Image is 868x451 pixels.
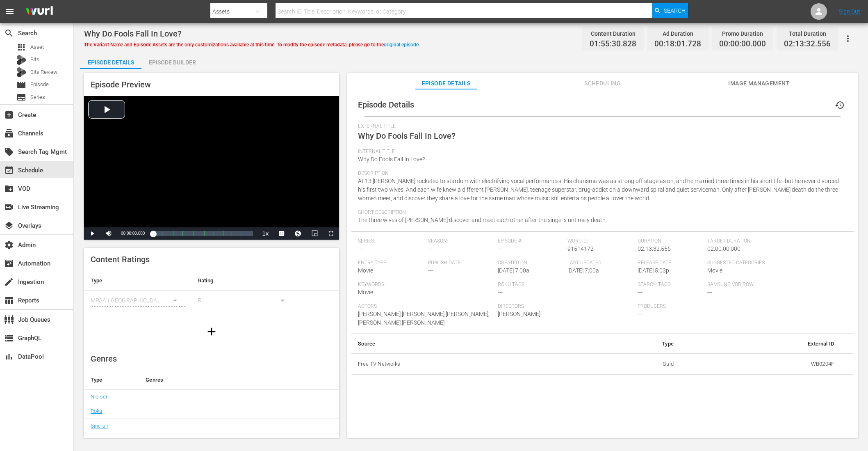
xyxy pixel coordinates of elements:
[91,354,117,364] span: Genres
[707,289,712,295] span: ---
[358,149,843,155] span: Internal Title
[707,267,722,274] span: Movie
[351,353,579,375] th: Free TV Networks
[4,28,14,38] span: Search
[638,282,703,288] span: Search Tags:
[91,423,108,429] a: Sinclair
[141,53,203,69] button: Episode Builder
[428,267,433,274] span: ---
[638,267,669,274] span: [DATE] 5:03p
[384,42,419,48] a: original episode
[100,227,117,240] button: Mute
[351,334,579,354] th: Source
[4,165,14,175] span: Schedule
[84,42,420,48] span: The Variant Name and Episode Assets are the only customizations available at this time. To modify...
[358,178,839,201] span: At 13 [PERSON_NAME] rocketed to stardom with electrifying vocal performances. His charisma was as...
[428,245,433,252] span: ---
[567,245,594,252] span: 91514172
[638,311,642,317] span: ---
[16,80,26,90] span: Episode
[358,123,843,130] span: External Title
[16,67,26,77] div: Bits Review
[358,303,494,310] span: Actors
[358,267,373,274] span: Movie
[428,238,494,245] span: Season:
[830,95,850,115] button: history
[358,131,456,141] span: Why Do Fools Fall In Love?
[680,353,841,375] td: WB0204F
[30,80,49,89] span: Episode
[5,7,15,16] span: menu
[358,245,363,252] span: ---
[498,303,633,310] span: Directors
[351,334,854,375] table: simple table
[498,260,563,266] span: Created On:
[4,147,14,157] span: Search Tag Mgmt
[139,370,312,390] th: Genres
[719,39,766,49] span: 00:00:00.000
[4,259,14,268] span: Automation
[91,394,109,400] a: Nielsen
[4,277,14,287] span: Ingestion
[835,100,845,110] span: history
[290,227,306,240] button: Jump To Time
[16,92,26,102] span: Series
[30,93,45,101] span: Series
[4,221,14,231] span: Overlays
[784,39,831,49] span: 02:13:32.556
[80,53,141,72] div: Episode Details
[579,334,680,354] th: Type
[198,289,292,312] div: R
[16,42,26,52] span: Asset
[80,53,141,69] button: Episode Details
[4,202,14,212] span: Live Streaming
[664,3,686,18] span: Search
[4,295,14,305] span: Reports
[358,156,425,163] span: Why Do Fools Fall In Love?
[84,96,339,240] div: Video Player
[273,227,290,240] button: Captions
[498,311,540,317] span: [PERSON_NAME]
[91,408,103,414] a: Roku
[4,110,14,120] span: Create
[572,78,633,89] span: Scheduling
[498,245,503,252] span: ---
[30,55,39,64] span: Bits
[4,315,14,325] span: Job Queues
[84,271,339,316] table: simple table
[638,303,773,310] span: Producers
[84,29,182,39] span: Why Do Fools Fall In Love?
[638,245,671,252] span: 02:13:32.556
[84,271,191,291] th: Type
[567,238,633,245] span: Wurl ID:
[567,267,599,274] span: [DATE] 7:00a
[4,352,14,362] span: DataPool
[4,240,14,250] span: Admin
[358,238,424,245] span: Series:
[121,231,145,236] span: 00:00:00.000
[257,227,273,240] button: Playback Rate
[141,53,203,72] div: Episode Builder
[191,271,299,291] th: Rating
[4,128,14,138] span: Channels
[428,260,494,266] span: Publish Date:
[358,282,494,288] span: Keywords:
[358,289,373,295] span: Movie
[707,260,843,266] span: Suggested Categories:
[358,100,414,110] span: Episode Details
[728,78,790,89] span: Image Management
[680,334,841,354] th: External ID
[590,28,636,39] div: Content Duration
[84,370,139,390] th: Type
[358,170,843,177] span: Description
[358,260,424,266] span: Entry Type:
[784,28,831,39] div: Total Duration
[579,353,680,375] td: Guid
[707,238,843,245] span: Target Duration:
[590,39,636,49] span: 01:55:30.828
[567,260,633,266] span: Last Updated:
[4,333,14,343] span: GraphQL
[30,43,44,51] span: Asset
[654,28,701,39] div: Ad Duration
[306,227,323,240] button: Picture-in-Picture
